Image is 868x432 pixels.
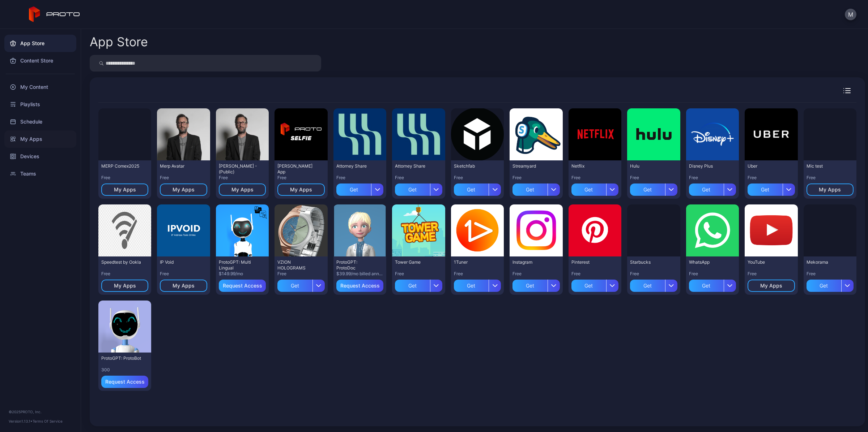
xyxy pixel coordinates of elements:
div: Free [454,175,501,181]
button: My Apps [101,280,148,292]
div: 1Tuner [454,259,494,265]
div: ProtoGPT: ProtoBot [101,355,141,361]
button: Get [395,181,442,196]
div: Attorney Share [395,163,435,169]
div: Get [630,183,665,196]
button: Get [512,277,559,292]
div: Get [512,183,547,196]
div: My Apps [114,187,136,193]
button: Get [454,181,501,196]
a: Teams [4,165,76,182]
button: Get [454,277,501,292]
div: Tower Game [395,259,435,265]
div: Free [689,271,736,277]
button: My Apps [807,183,854,196]
div: 300 [101,367,148,373]
a: Content Store [4,52,76,69]
div: MERP Comex2025 [101,163,141,169]
button: Get [395,277,442,292]
div: Get [512,280,547,292]
div: Get [571,280,606,292]
div: Uber [748,163,787,169]
div: Mekorama [807,259,846,265]
div: Mic test [807,163,846,169]
div: Pinterest [571,259,611,265]
button: Get [630,181,677,196]
div: Get [571,183,606,196]
div: Disney Plus [689,163,729,169]
a: My Apps [4,130,76,148]
button: Get [277,277,324,292]
div: ProtoGPT: ProtoDoc [336,259,376,271]
div: Free [630,175,677,181]
div: VZION HOLOGRAMS [277,259,317,271]
div: Attorney Share [336,163,376,169]
div: My Apps [173,187,195,193]
div: Free [160,175,207,181]
div: Hulu [630,163,670,169]
a: Terms Of Service [33,419,63,423]
div: Get [630,280,665,292]
span: Version 1.13.1 • [9,419,33,423]
div: Free [395,271,442,277]
div: Free [748,175,795,181]
div: Free [748,271,795,277]
div: Speedtest by Ookla [101,259,141,265]
button: Get [689,181,736,196]
div: YouTube [748,259,787,265]
button: Get [630,277,677,292]
div: Get [807,280,841,292]
div: My Apps [819,187,841,193]
button: My Apps [219,183,266,196]
div: My Apps [290,187,312,193]
button: Request Access [101,376,148,388]
div: Request Access [223,283,262,289]
button: Get [571,277,618,292]
div: Free [395,175,442,181]
button: Get [689,277,736,292]
div: Get [454,183,489,196]
button: Get [336,181,383,196]
div: Free [219,175,266,181]
div: My Apps [760,283,782,289]
button: Get [748,181,795,196]
div: Merp Avatar [160,163,200,169]
div: Free [689,175,736,181]
div: My Apps [114,283,136,289]
div: Free [512,175,559,181]
a: Devices [4,148,76,165]
div: My Apps [173,283,195,289]
div: ProtoGPT: Multi Lingual [219,259,259,271]
button: My Apps [277,183,324,196]
div: $149.99/mo [219,271,266,277]
div: Request Access [105,379,145,385]
a: App Store [4,35,76,52]
button: My Apps [748,280,795,292]
div: Free [160,271,207,277]
div: Free [277,271,324,277]
div: Get [748,183,782,196]
div: Get [395,183,430,196]
div: © 2025 PROTO, Inc. [9,409,72,415]
button: Get [512,181,559,196]
button: My Apps [160,280,207,292]
div: David Selfie App [277,163,317,175]
button: My Apps [101,183,148,196]
div: Get [689,183,724,196]
button: M [845,9,856,20]
div: David N Persona - (Public) [219,163,259,175]
div: Streamyard [512,163,552,169]
div: Free [336,175,383,181]
div: Free [454,271,501,277]
button: Get [807,277,854,292]
div: Get [689,280,724,292]
div: Free [101,175,148,181]
div: Free [630,271,677,277]
div: Sketchfab [454,163,494,169]
a: My Content [4,78,76,96]
div: Free [277,175,324,181]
